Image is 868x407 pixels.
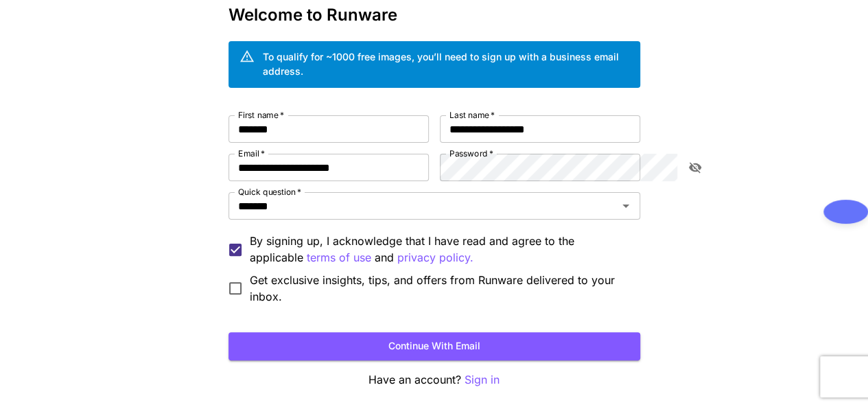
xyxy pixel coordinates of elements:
div: To qualify for ~1000 free images, you’ll need to sign up with a business email address. [263,49,629,78]
button: Continue with email [228,332,640,360]
label: First name [238,109,284,121]
button: Sign in [465,371,500,388]
span: Get exclusive insights, tips, and offers from Runware delivered to your inbox. [250,272,629,305]
p: terms of use [307,249,371,266]
h3: Welcome to Runware [228,5,640,25]
p: privacy policy. [397,249,473,266]
button: Open [616,196,635,216]
button: toggle password visibility [683,155,707,180]
label: Password [449,148,493,159]
p: By signing up, I acknowledge that I have read and agree to the applicable and [250,233,629,266]
label: Email [238,148,265,159]
button: By signing up, I acknowledge that I have read and agree to the applicable terms of use and [397,249,473,266]
p: Have an account? [228,371,640,388]
button: By signing up, I acknowledge that I have read and agree to the applicable and privacy policy. [307,249,371,266]
label: Quick question [238,186,301,198]
label: Last name [449,109,495,121]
